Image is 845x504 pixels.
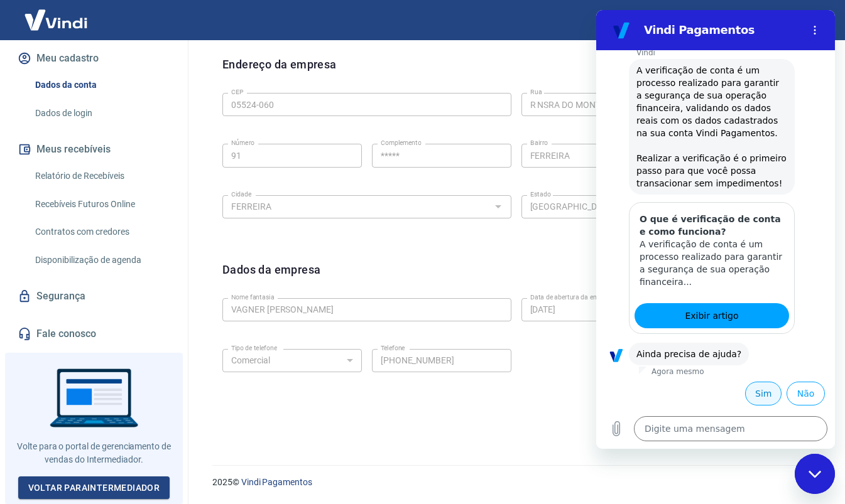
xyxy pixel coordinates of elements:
h6: Dados da empresa [222,261,320,293]
a: Segurança [15,282,173,310]
label: Tipo de telefone [231,343,277,353]
label: CEP [231,87,243,97]
a: Disponibilização de agenda [30,247,173,273]
a: Dados da conta [30,72,173,98]
label: Número [231,138,254,147]
input: DD/MM/YYYY [521,298,779,321]
label: Rua [530,87,542,97]
label: Telefone [381,343,405,353]
iframe: Botão para abrir a janela de mensagens, conversa em andamento [795,454,835,494]
label: Estado [530,190,551,199]
input: Digite aqui algumas palavras para buscar a cidade [226,199,487,215]
a: Recebíveis Futuros Online [30,191,173,217]
label: Data de abertura da empresa [530,292,615,302]
a: Vindi Pagamentos [241,477,312,487]
a: Dados de login [30,100,173,126]
p: 2025 © [212,476,815,489]
button: Meu cadastro [15,45,173,72]
label: Bairro [530,138,548,147]
button: Meus recebíveis [15,136,173,163]
label: Cidade [231,190,251,199]
label: Nome fantasia [231,292,275,302]
label: Complemento [381,138,422,147]
a: Fale conosco [15,320,173,348]
iframe: Janela de mensagens [596,10,835,449]
img: Vindi [15,1,97,39]
a: Relatório de Recebíveis [30,163,173,189]
a: Contratos com credores [30,219,173,245]
button: Sair [785,9,830,32]
a: Voltar paraIntermediador [18,476,170,500]
h6: Endereço da empresa [222,56,337,88]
